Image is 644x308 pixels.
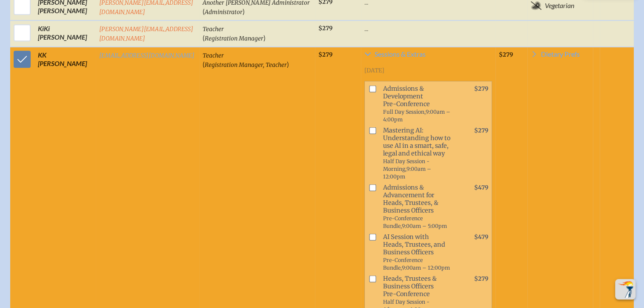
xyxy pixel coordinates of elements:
span: Teacher [203,52,224,59]
span: $279 [499,51,513,58]
span: ) [287,60,289,68]
span: Admissions & Advancement for Heads, Trustees, & Business Officers [380,182,454,231]
span: $279 [318,25,332,32]
span: Half Day Session - Morning, [383,158,429,172]
span: Pre-Conference Bundle, [383,257,423,271]
a: [EMAIL_ADDRESS][DOMAIN_NAME] [99,52,195,59]
span: Admissions & Development Pre-Conference [380,83,454,125]
span: $279 [474,275,488,282]
span: [DATE] [364,67,384,74]
span: ) [243,7,245,15]
span: ( [203,60,205,68]
span: $279 [474,127,488,134]
img: To the top [617,281,634,298]
p: ... [364,24,492,33]
td: KiKi [PERSON_NAME] [34,20,96,47]
span: Registration Manager, Teacher [205,61,287,69]
span: $479 [474,233,488,241]
span: Dietary Prefs [541,51,580,58]
span: Mastering AI: Understanding how to use AI in a smart, safe, legal and ethical way [380,125,454,182]
span: 9:00am – 12:00pm [402,265,450,271]
span: 9:00am – 5:00pm [402,223,447,229]
span: ) [263,34,266,42]
span: Full Day Session, [383,109,426,115]
a: Dietary Prefs [531,51,580,61]
span: AI Session with Heads, Trustees, and Business Officers [380,231,454,273]
span: Sessions & Extras [375,51,426,58]
span: ( [203,7,205,15]
span: Administrator [205,9,243,16]
span: Teacher [203,26,224,33]
span: 9:00am – 12:00pm [383,166,431,180]
span: $279 [318,51,332,58]
span: Vegetarian [545,1,574,10]
span: ( [203,34,205,42]
span: $479 [474,184,488,191]
span: $279 [474,85,488,92]
a: Sessions & Extras [364,51,492,61]
button: Scroll Top [615,279,635,299]
span: Pre-Conference Bundle, [383,215,423,229]
span: Registration Manager [205,35,263,42]
a: [PERSON_NAME][EMAIL_ADDRESS][DOMAIN_NAME] [99,26,193,42]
